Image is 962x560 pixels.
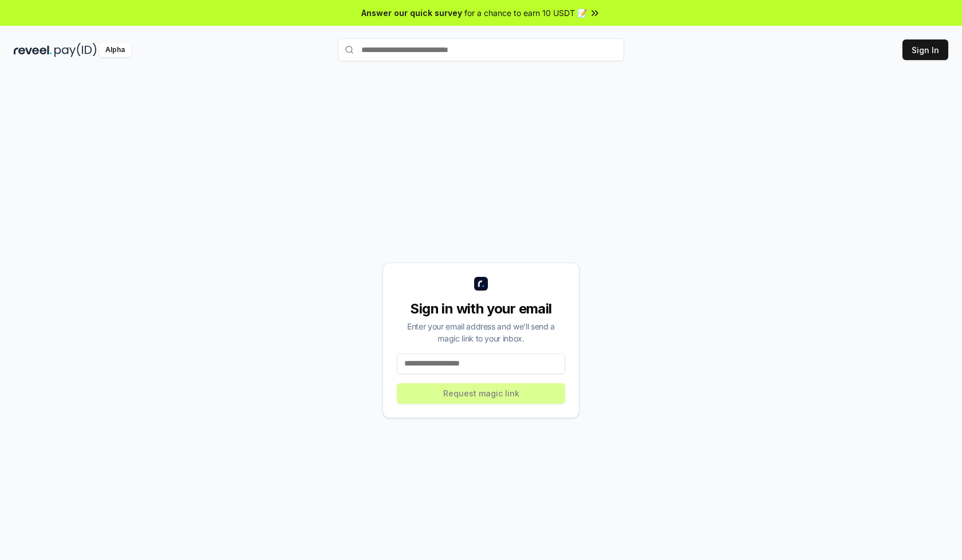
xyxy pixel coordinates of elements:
[14,43,52,57] img: reveel_dark
[99,43,131,57] div: Alpha
[464,7,587,19] span: for a chance to earn 10 USDT 📝
[54,43,97,57] img: pay_id
[474,277,488,291] img: logo_small
[902,39,948,60] button: Sign In
[361,7,462,19] span: Answer our quick survey
[397,320,565,344] div: Enter your email address and we’ll send a magic link to your inbox.
[397,300,565,318] div: Sign in with your email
